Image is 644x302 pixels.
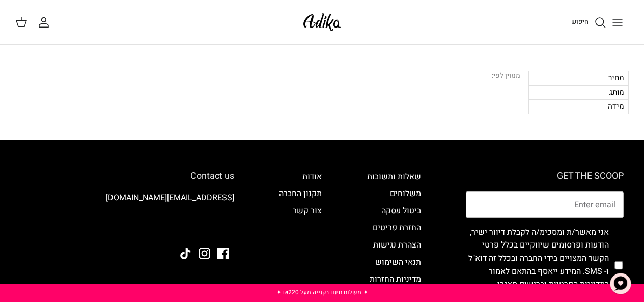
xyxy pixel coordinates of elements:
[106,191,234,204] a: [EMAIL_ADDRESS][DOMAIN_NAME]
[375,256,421,268] a: תנאי השימוש
[370,273,421,285] a: מדיניות החזרות
[180,248,191,259] a: Tiktok
[279,187,322,200] a: תקנון החברה
[605,268,636,299] button: צ'אט
[466,171,624,182] h6: GET THE SCOOP
[38,16,54,29] a: החשבון שלי
[276,288,368,297] a: ✦ משלוח חינם בקנייה מעל ₪220 ✦
[528,85,629,99] div: מותג
[606,11,629,34] button: Toggle menu
[293,205,322,217] a: צור קשר
[373,239,421,251] a: הצהרת נגישות
[528,71,629,85] div: מחיר
[571,17,589,26] span: חיפוש
[381,205,421,217] a: ביטול עסקה
[390,187,421,200] a: משלוחים
[492,71,520,82] div: ממוין לפי:
[20,171,234,182] h6: Contact us
[199,248,210,259] a: Instagram
[367,171,421,183] a: שאלות ותשובות
[571,16,606,29] a: חיפוש
[302,171,322,183] a: אודות
[300,10,344,34] img: Adika IL
[466,191,624,218] input: Email
[206,220,234,233] img: Adika IL
[373,222,421,234] a: החזרת פריטים
[217,248,229,259] a: Facebook
[528,99,629,114] div: מידה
